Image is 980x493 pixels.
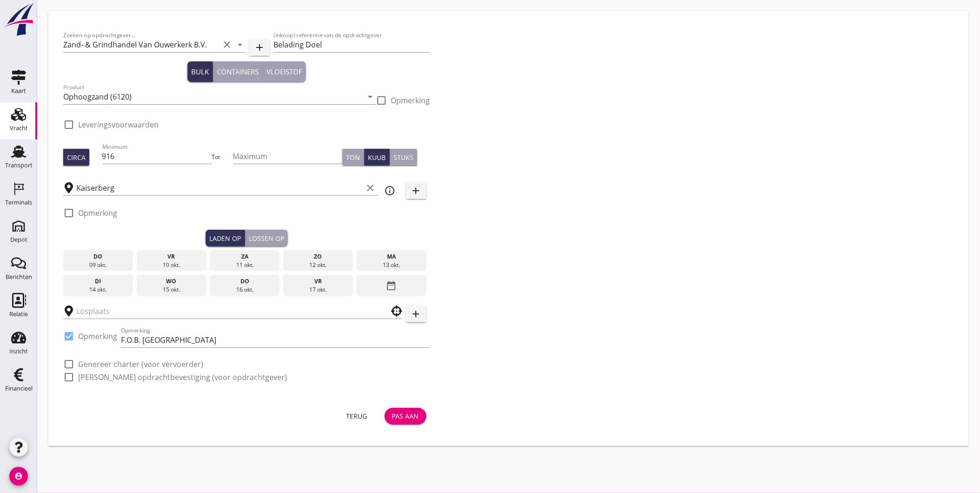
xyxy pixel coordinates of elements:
button: Stuks [390,149,417,166]
div: Terug [344,411,370,421]
i: clear [365,182,376,193]
button: Lossen op [245,230,288,246]
div: Financieel [5,386,33,392]
div: do [66,253,131,261]
div: Inzicht [9,348,28,354]
button: Kuub [364,149,390,166]
i: clear [221,39,233,50]
div: Kaart [11,88,26,94]
div: Tot [212,153,233,161]
div: 17 okt. [286,286,351,294]
input: Maximum [233,149,343,164]
div: 13 okt. [359,261,424,269]
i: date_range [386,277,397,294]
div: za [212,253,277,261]
div: Stuks [393,153,413,162]
div: 10 okt. [139,261,204,269]
label: Opmerking [391,96,430,105]
div: Circa [67,153,86,162]
div: Depot [10,237,27,243]
label: Genereer charter (voor vervoerder) [78,360,203,369]
div: Terminals [5,200,32,206]
i: arrow_drop_down [234,39,246,50]
input: Opmerking [121,333,430,347]
button: Containers [213,61,263,82]
i: account_circle [9,467,28,486]
div: di [66,277,131,286]
div: Vracht [10,125,28,131]
div: vr [286,277,351,286]
i: info_outline [385,185,396,196]
div: 11 okt. [212,261,277,269]
div: Containers [217,67,259,77]
div: Relatie [9,311,28,317]
i: add [254,42,265,53]
div: Pas aan [392,411,419,421]
label: Opmerking [78,208,117,218]
button: Ton [342,149,364,166]
input: Zoeken op opdrachtgever... [63,37,220,52]
div: do [212,277,277,286]
i: add [411,185,422,196]
button: Laden op [206,230,245,246]
input: Minimum [102,149,212,164]
img: logo-small.a267ee39.svg [2,2,35,37]
input: Losplaats [76,304,376,319]
div: 15 okt. [139,286,204,294]
label: [PERSON_NAME] opdrachtbevestiging (voor opdrachtgever) [78,373,287,382]
div: Vloeistof [267,67,302,77]
div: Kuub [368,153,386,162]
div: Transport [5,162,33,168]
div: 16 okt. [212,286,277,294]
div: wo [139,277,204,286]
i: arrow_drop_down [365,91,376,102]
button: Bulk [187,61,213,82]
div: Laden op [209,233,241,243]
label: Leveringsvoorwaarden [78,120,159,129]
input: Product [63,89,363,104]
div: Lossen op [249,233,284,243]
div: Bulk [191,67,209,77]
input: (inkoop) referentie van de opdrachtgever [273,37,430,52]
div: 09 okt. [66,261,131,269]
input: Laadplaats [76,180,363,195]
i: add [411,308,422,320]
div: vr [139,253,204,261]
button: Vloeistof [263,61,306,82]
button: Circa [63,149,89,166]
button: Terug [336,408,377,425]
div: zo [286,253,351,261]
div: ma [359,253,424,261]
div: 12 okt. [286,261,351,269]
label: Opmerking [78,332,117,341]
div: Berichten [6,274,32,280]
div: Ton [346,153,360,162]
div: 14 okt. [66,286,131,294]
button: Pas aan [385,408,427,425]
